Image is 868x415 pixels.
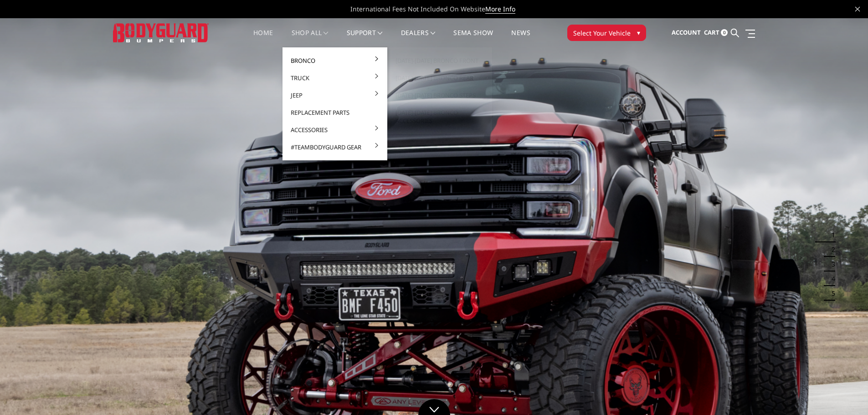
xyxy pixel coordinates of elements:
[573,28,631,38] span: Select Your Vehicle
[672,28,701,36] span: Account
[292,30,329,47] a: shop all
[286,104,384,121] a: Replacement Parts
[826,242,835,257] button: 2 of 5
[485,5,515,14] a: More Info
[826,286,835,301] button: 5 of 5
[721,29,728,36] span: 0
[511,30,530,47] a: News
[418,399,450,415] a: Click to Down
[391,87,488,104] a: [DATE]-[DATE] Bronco Steps
[567,25,646,41] button: Select Your Vehicle
[286,69,384,87] a: Truck
[826,228,835,242] button: 1 of 5
[637,28,640,37] span: ▾
[391,69,488,87] a: [DATE]-[DATE] Bronco Rear
[286,121,384,138] a: Accessories
[286,87,384,104] a: Jeep
[401,30,436,47] a: Dealers
[391,52,488,69] a: [DATE]-[DATE] Bronco Front
[286,52,384,69] a: Bronco
[704,20,728,45] a: Cart 0
[391,104,488,129] a: [DATE]-[DATE] Bronco Accessories
[113,23,209,42] img: BODYGUARD BUMPERS
[672,20,701,45] a: Account
[286,138,384,156] a: #TeamBodyguard Gear
[347,30,383,47] a: Support
[704,28,719,36] span: Cart
[253,30,273,47] a: Home
[826,272,835,286] button: 4 of 5
[826,257,835,272] button: 3 of 5
[453,30,493,47] a: SEMA Show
